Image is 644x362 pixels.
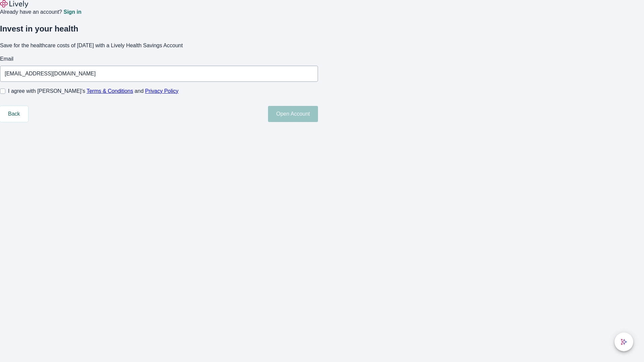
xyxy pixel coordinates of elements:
a: Terms & Conditions [87,88,133,94]
svg: Lively AI Assistant [621,339,627,345]
a: Sign in [63,9,81,15]
span: I agree with [PERSON_NAME]’s and [8,87,178,95]
a: Privacy Policy [145,88,179,94]
button: chat [614,333,633,351]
